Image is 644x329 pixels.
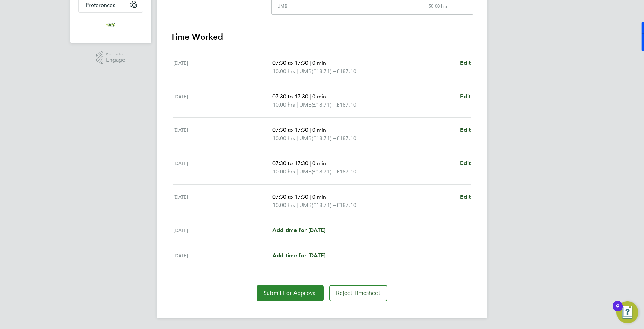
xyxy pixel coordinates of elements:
[460,60,471,66] span: Edit
[460,160,471,167] span: Edit
[460,159,471,168] a: Edit
[173,251,272,260] div: [DATE]
[616,301,638,323] button: Open Resource Center, 9 new notifications
[272,251,325,260] a: Add time for [DATE]
[264,290,317,297] span: Submit For Approval
[272,60,308,66] span: 07:30 to 17:30
[312,127,326,133] span: 0 min
[310,93,311,100] span: |
[106,51,125,57] span: Powered by
[299,134,312,142] span: UMB
[96,51,126,64] a: Powered byEngage
[106,57,125,63] span: Engage
[272,193,308,200] span: 07:30 to 17:30
[336,68,356,74] span: £187.10
[310,160,311,167] span: |
[297,202,298,208] span: |
[272,168,295,175] span: 10.00 hrs
[272,135,295,141] span: 10.00 hrs
[297,101,298,108] span: |
[78,20,143,31] a: Go to home page
[173,92,272,109] div: [DATE]
[312,202,336,208] span: (£18.71) =
[171,31,473,42] h3: Time Worked
[299,67,312,76] span: UMB
[336,101,356,108] span: £187.10
[297,135,298,141] span: |
[173,193,272,209] div: [DATE]
[336,168,356,175] span: £187.10
[299,201,312,209] span: UMB
[312,93,326,100] span: 0 min
[105,20,116,31] img: ivyresourcegroup-logo-retina.png
[272,226,325,235] a: Add time for [DATE]
[336,202,356,208] span: £187.10
[460,193,471,200] span: Edit
[272,227,325,233] span: Add time for [DATE]
[299,101,312,109] span: UMB
[272,93,308,100] span: 07:30 to 17:30
[460,93,471,100] span: Edit
[423,3,473,14] div: 50.00 hrs
[310,127,311,133] span: |
[310,193,311,200] span: |
[272,252,325,259] span: Add time for [DATE]
[336,135,356,141] span: £187.10
[310,60,311,66] span: |
[86,2,115,8] span: Preferences
[336,290,380,297] span: Reject Timesheet
[312,135,336,141] span: (£18.71) =
[460,92,471,101] a: Edit
[312,68,336,74] span: (£18.71) =
[272,127,308,133] span: 07:30 to 17:30
[272,101,295,108] span: 10.00 hrs
[297,168,298,175] span: |
[257,285,324,301] button: Submit For Approval
[173,159,272,176] div: [DATE]
[173,226,272,235] div: [DATE]
[460,126,471,134] a: Edit
[460,59,471,67] a: Edit
[173,126,272,142] div: [DATE]
[460,193,471,201] a: Edit
[272,68,295,74] span: 10.00 hrs
[173,59,272,76] div: [DATE]
[272,202,295,208] span: 10.00 hrs
[616,306,619,315] div: 9
[312,168,336,175] span: (£18.71) =
[312,193,326,200] span: 0 min
[297,68,298,74] span: |
[312,60,326,66] span: 0 min
[312,101,336,108] span: (£18.71) =
[277,3,287,9] div: UMB
[329,285,387,301] button: Reject Timesheet
[460,127,471,133] span: Edit
[272,160,308,167] span: 07:30 to 17:30
[299,168,312,176] span: UMB
[312,160,326,167] span: 0 min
